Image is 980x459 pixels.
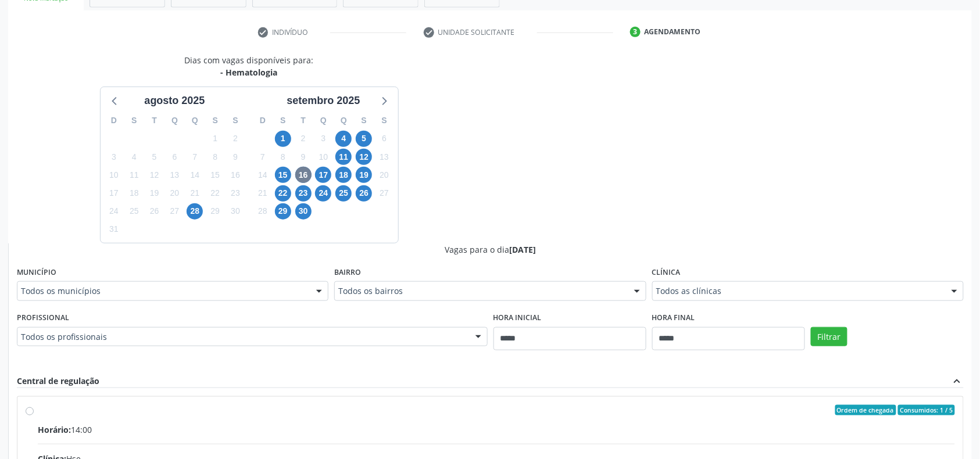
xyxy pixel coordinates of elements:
[106,221,122,238] span: domingo, 31 de agosto de 2025
[205,112,226,130] div: S
[126,167,142,183] span: segunda-feira, 11 de agosto de 2025
[106,149,122,165] span: domingo, 3 de agosto de 2025
[376,149,392,165] span: sábado, 13 de setembro de 2025
[335,167,352,183] span: quinta-feira, 18 de setembro de 2025
[645,27,701,37] div: Agendamento
[207,149,223,165] span: sexta-feira, 8 de agosto de 2025
[255,185,271,202] span: domingo, 21 de setembro de 2025
[295,149,312,165] span: terça-feira, 9 de setembro de 2025
[275,131,291,147] span: segunda-feira, 1 de setembro de 2025
[17,309,69,327] label: Profissional
[21,331,464,343] span: Todos os profissionais
[356,131,372,147] span: sexta-feira, 5 de setembro de 2025
[207,167,223,183] span: sexta-feira, 15 de agosto de 2025
[334,112,354,130] div: Q
[207,203,223,220] span: sexta-feira, 29 de agosto de 2025
[104,112,124,130] div: D
[275,149,291,165] span: segunda-feira, 8 de setembro de 2025
[166,149,183,165] span: quarta-feira, 6 de agosto de 2025
[811,327,847,347] button: Filtrar
[185,54,314,78] div: Dias com vagas disponíveis para:
[335,149,352,165] span: quinta-feira, 11 de setembro de 2025
[275,185,291,202] span: segunda-feira, 22 de setembro de 2025
[126,185,142,202] span: segunda-feira, 18 de agosto de 2025
[38,424,955,436] div: 14:00
[187,203,203,220] span: quinta-feira, 28 de agosto de 2025
[17,264,56,282] label: Município
[282,93,364,109] div: setembro 2025
[335,185,352,202] span: quinta-feira, 25 de setembro de 2025
[509,244,536,255] span: [DATE]
[166,185,183,202] span: quarta-feira, 20 de agosto de 2025
[376,167,392,183] span: sábado, 20 de setembro de 2025
[187,167,203,183] span: quinta-feira, 14 de agosto de 2025
[656,285,940,297] span: Todos as clínicas
[652,264,681,282] label: Clínica
[253,112,273,130] div: D
[295,203,312,220] span: terça-feira, 30 de setembro de 2025
[374,112,395,130] div: S
[124,112,144,130] div: S
[835,405,896,415] span: Ordem de chegada
[187,185,203,202] span: quinta-feira, 21 de agosto de 2025
[146,167,163,183] span: terça-feira, 12 de agosto de 2025
[334,264,361,282] label: Bairro
[898,405,955,415] span: Consumidos: 1 / 5
[126,149,142,165] span: segunda-feira, 4 de agosto de 2025
[255,203,271,220] span: domingo, 28 de setembro de 2025
[951,375,964,388] i: expand_less
[335,131,352,147] span: quinta-feira, 4 de setembro de 2025
[356,167,372,183] span: sexta-feira, 19 de setembro de 2025
[207,131,223,147] span: sexta-feira, 1 de agosto de 2025
[315,167,331,183] span: quarta-feira, 17 de setembro de 2025
[313,112,334,130] div: Q
[273,112,293,130] div: S
[227,131,244,147] span: sábado, 2 de agosto de 2025
[255,149,271,165] span: domingo, 7 de setembro de 2025
[315,185,331,202] span: quarta-feira, 24 de setembro de 2025
[356,149,372,165] span: sexta-feira, 12 de setembro de 2025
[356,185,372,202] span: sexta-feira, 26 de setembro de 2025
[146,203,163,220] span: terça-feira, 26 de agosto de 2025
[227,149,244,165] span: sábado, 9 de agosto de 2025
[227,185,244,202] span: sábado, 23 de agosto de 2025
[17,243,964,256] div: Vagas para o dia
[144,112,164,130] div: T
[227,167,244,183] span: sábado, 16 de agosto de 2025
[106,185,122,202] span: domingo, 17 de agosto de 2025
[166,167,183,183] span: quarta-feira, 13 de agosto de 2025
[185,112,205,130] div: Q
[295,167,312,183] span: terça-feira, 16 de setembro de 2025
[376,131,392,147] span: sábado, 6 de setembro de 2025
[376,185,392,202] span: sábado, 27 de setembro de 2025
[354,112,374,130] div: S
[106,203,122,220] span: domingo, 24 de agosto de 2025
[315,131,331,147] span: quarta-feira, 3 de setembro de 2025
[21,285,305,297] span: Todos os municípios
[275,203,291,220] span: segunda-feira, 29 de setembro de 2025
[166,203,183,220] span: quarta-feira, 27 de agosto de 2025
[630,27,641,37] div: 3
[207,185,223,202] span: sexta-feira, 22 de agosto de 2025
[146,185,163,202] span: terça-feira, 19 de agosto de 2025
[315,149,331,165] span: quarta-feira, 10 de setembro de 2025
[140,93,209,109] div: agosto 2025
[493,309,542,327] label: Hora inicial
[295,131,312,147] span: terça-feira, 2 de setembro de 2025
[226,112,246,130] div: S
[187,149,203,165] span: quinta-feira, 7 de agosto de 2025
[185,66,314,78] div: - Hematologia
[293,112,313,130] div: T
[164,112,185,130] div: Q
[255,167,271,183] span: domingo, 14 de setembro de 2025
[38,424,71,435] span: Horário:
[126,203,142,220] span: segunda-feira, 25 de agosto de 2025
[106,167,122,183] span: domingo, 10 de agosto de 2025
[652,309,695,327] label: Hora final
[295,185,312,202] span: terça-feira, 23 de setembro de 2025
[227,203,244,220] span: sábado, 30 de agosto de 2025
[338,285,622,297] span: Todos os bairros
[275,167,291,183] span: segunda-feira, 15 de setembro de 2025
[17,375,99,388] div: Central de regulação
[146,149,163,165] span: terça-feira, 5 de agosto de 2025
